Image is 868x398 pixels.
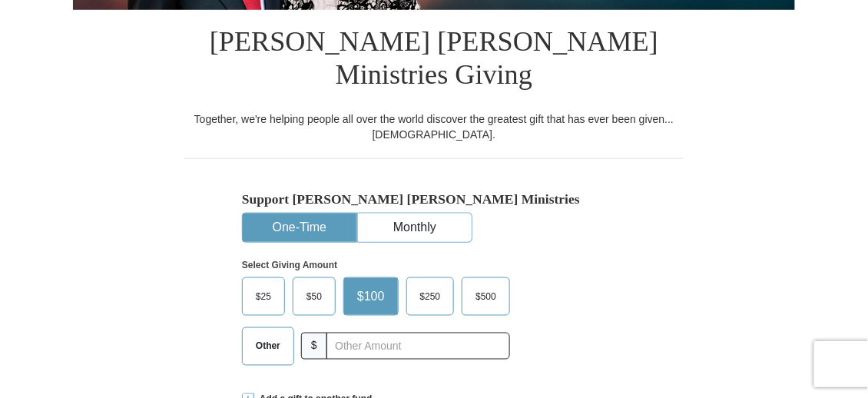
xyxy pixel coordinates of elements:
[301,333,327,360] span: $
[468,285,504,308] span: $500
[248,285,279,308] span: $25
[184,111,684,142] div: Together, we're helping people all over the world discover the greatest gift that has ever been g...
[242,191,626,207] h5: Support [PERSON_NAME] [PERSON_NAME] Ministries
[350,285,393,308] span: $100
[358,214,472,242] button: Monthly
[242,260,337,270] strong: Select Giving Amount
[243,214,356,242] button: One-Time
[326,333,510,360] input: Other Amount
[412,285,449,308] span: $250
[248,335,288,358] span: Other
[184,10,684,111] h1: [PERSON_NAME] [PERSON_NAME] Ministries Giving
[299,285,330,308] span: $50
